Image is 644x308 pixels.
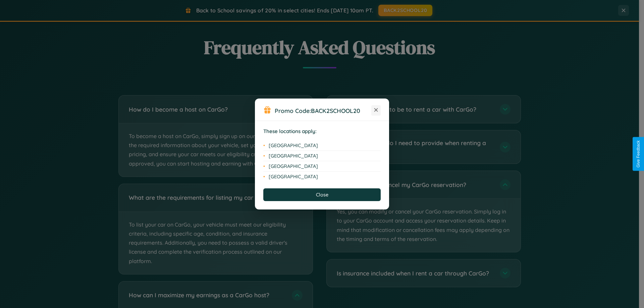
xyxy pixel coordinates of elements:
[275,107,371,114] h3: Promo Code:
[263,128,317,134] strong: These locations apply:
[263,151,381,161] li: [GEOGRAPHIC_DATA]
[263,161,381,172] li: [GEOGRAPHIC_DATA]
[263,140,381,151] li: [GEOGRAPHIC_DATA]
[636,140,641,168] div: Give Feedback
[263,172,381,182] li: [GEOGRAPHIC_DATA]
[263,188,381,201] button: Close
[311,107,360,114] b: BACK2SCHOOL20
